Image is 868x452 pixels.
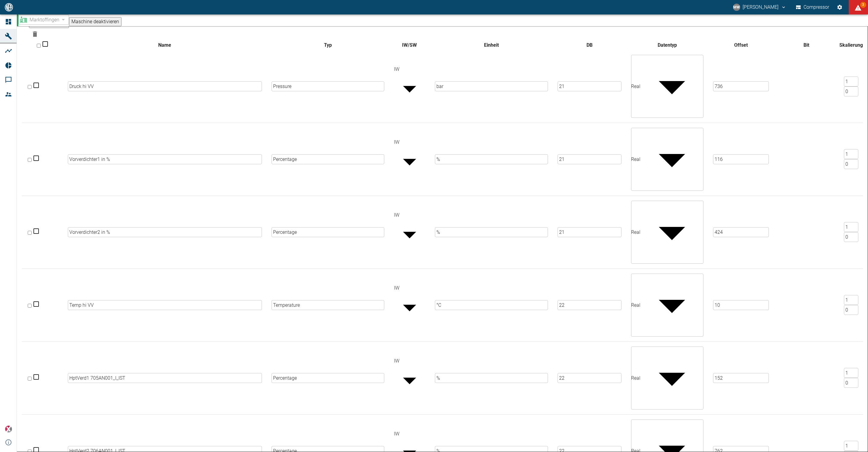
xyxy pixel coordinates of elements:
[844,378,858,388] input: Offset
[63,40,267,50] th: Name
[267,40,389,50] th: Typ
[844,232,858,242] input: Offset
[631,375,640,381] div: Real
[5,425,12,433] img: Xplore Logo
[844,86,858,96] input: Offset
[626,40,708,50] th: Datentyp
[732,2,787,13] button: markus.wilshusen@arcanum-energy.de
[430,40,552,50] th: Einheit
[631,302,640,309] div: Real
[394,212,426,219] div: IW
[733,4,740,11] div: MW
[631,156,640,163] div: Real
[30,16,59,23] span: Marktoffingen
[834,2,845,13] button: Einstellungen
[20,16,59,23] a: Marktoffingen
[844,295,858,305] input: Faktor
[631,83,640,90] div: Real
[394,66,426,73] div: IW
[860,2,866,8] span: 3
[29,28,41,40] button: Auswahl löschen
[844,441,858,451] input: Faktor
[553,40,626,50] th: DB
[394,358,426,365] div: IW
[389,40,430,50] th: IW/SW
[795,2,831,13] button: Compressor
[844,222,858,232] input: Faktor
[844,149,858,159] input: Faktor
[839,40,863,50] th: Skalierung
[844,305,858,315] input: Offset
[774,40,839,50] th: Bit
[394,431,426,438] div: IW
[844,368,858,378] input: Faktor
[4,3,14,11] img: logo
[394,285,426,292] div: IW
[69,17,121,26] button: Maschine deaktivieren
[844,77,858,86] input: Faktor
[394,139,426,146] div: IW
[708,40,774,50] th: Offset
[631,229,640,236] div: Real
[844,159,858,169] input: Offset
